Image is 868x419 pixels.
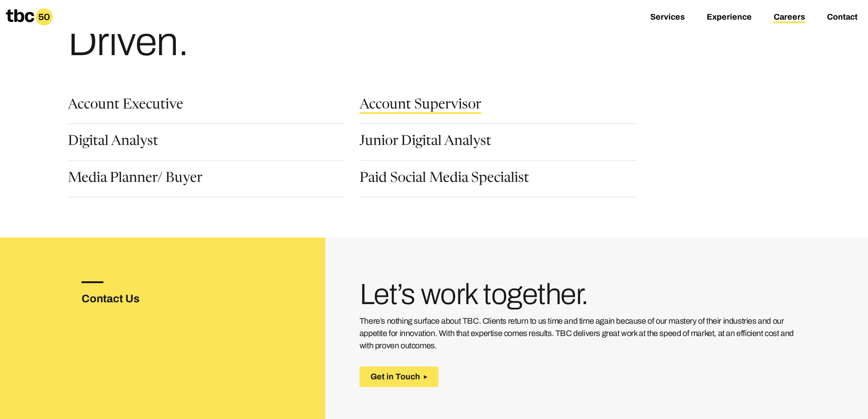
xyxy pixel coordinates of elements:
a: Experience [707,12,752,23]
a: Account Supervisor [360,98,481,114]
a: Digital Analyst [68,135,158,150]
a: Junior Digital Analyst [360,135,491,150]
a: Careers [774,12,805,23]
h3: Let’s work together. [360,281,800,308]
a: Services [650,12,685,23]
a: Contact [827,12,858,23]
h3: Contact Us [82,290,169,307]
button: Get in Touch [360,367,438,387]
a: Account Executive [68,98,183,114]
a: Media Planner/ Buyer [68,172,202,187]
a: Paid Social Media Specialist [360,172,529,187]
p: There’s nothing surface about TBC. Clients return to us time and time again because of our master... [360,315,800,352]
span: Get in Touch [370,372,420,382]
